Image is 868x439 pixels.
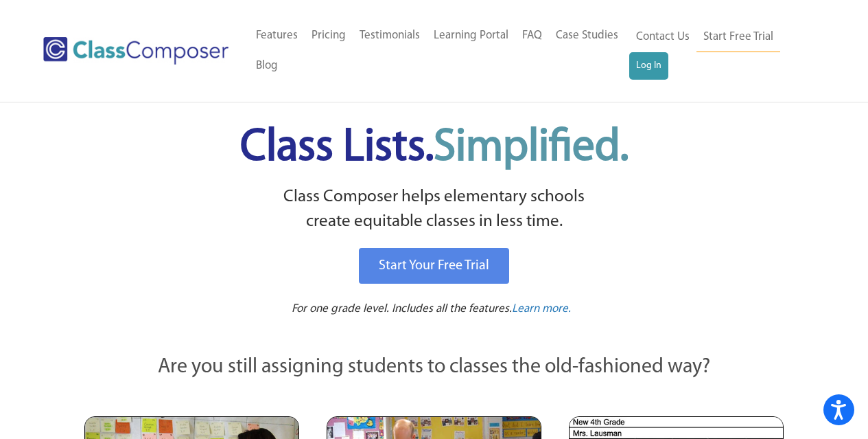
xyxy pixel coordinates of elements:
a: Learning Portal [427,21,515,51]
a: Contact Us [629,22,696,52]
p: Are you still assigning students to classes the old-fashioned way? [84,352,784,383]
a: Log In [629,52,668,80]
nav: Header Menu [249,21,629,81]
a: Pricing [305,21,353,51]
a: Start Your Free Trial [359,248,509,284]
span: For one grade level. Includes all the features. [292,303,512,315]
span: Class Lists. [240,126,629,170]
a: Testimonials [353,21,427,51]
a: FAQ [515,21,549,51]
a: Case Studies [549,21,625,51]
span: Simplified. [434,126,629,170]
span: Start Your Free Trial [379,259,489,273]
img: Class Composer [43,37,228,65]
a: Features [249,21,305,51]
a: Start Free Trial [696,22,780,53]
a: Blog [249,51,285,81]
nav: Header Menu [629,22,814,80]
p: Class Composer helps elementary schools create equitable classes in less time. [82,185,786,235]
a: Learn more. [512,301,571,318]
span: Learn more. [512,303,571,315]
